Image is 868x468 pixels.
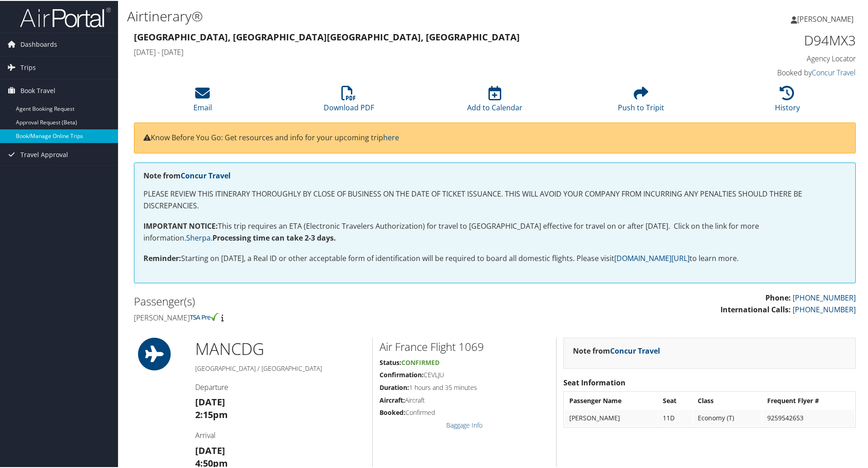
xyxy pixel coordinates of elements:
[134,312,488,322] h4: [PERSON_NAME]
[143,170,231,180] strong: Note from
[20,55,36,78] span: Trips
[143,252,181,262] strong: Reminder:
[195,443,225,456] strong: [DATE]
[565,409,657,425] td: [PERSON_NAME]
[380,369,424,378] strong: Confirmation:
[686,67,856,77] h4: Booked by
[693,392,762,408] th: Class
[143,187,846,211] p: PLEASE REVIEW THIS ITINERARY THOROUGHLY BY CLOSE OF BUSINESS ON THE DATE OF TICKET ISSUANCE. THIS...
[793,292,856,302] a: [PHONE_NUMBER]
[380,357,401,366] strong: Status:
[797,13,853,23] span: [PERSON_NAME]
[195,337,365,360] h1: MAN CDG
[765,292,791,302] strong: Phone:
[380,338,549,354] h2: Air France Flight 1069
[143,252,846,264] p: Starting on [DATE], a Real ID or other acceptable form of identification will be required to boar...
[380,369,549,379] h5: CEVLJU
[383,132,399,142] a: here
[143,220,846,243] p: This trip requires an ETA (Electronic Travelers Authorization) for travel to [GEOGRAPHIC_DATA] ef...
[467,90,523,112] a: Add to Calendar
[618,90,664,112] a: Push to Tripit
[763,392,854,408] th: Frequent Flyer #
[775,90,800,112] a: History
[658,409,692,425] td: 11D
[181,170,231,180] a: Concur Travel
[190,312,219,320] img: tsa-precheck.png
[565,392,657,408] th: Passenger Name
[324,90,374,112] a: Download PDF
[195,395,225,407] strong: [DATE]
[610,345,660,355] a: Concur Travel
[143,131,846,143] p: Know Before You Go: Get resources and info for your upcoming trip
[401,357,439,366] span: Confirmed
[686,53,856,63] h4: Agency Locator
[20,32,57,55] span: Dashboards
[446,420,483,429] a: Baggage Info
[791,5,863,32] a: [PERSON_NAME]
[193,90,212,112] a: Email
[380,382,409,391] strong: Duration:
[212,232,336,242] strong: Processing time can take 2-3 days.
[127,6,617,25] h1: Airtinerary®
[134,293,488,308] h2: Passenger(s)
[380,407,549,416] h5: Confirmed
[658,392,692,408] th: Seat
[134,46,672,56] h4: [DATE] - [DATE]
[763,409,854,425] td: 9259542653
[20,143,68,165] span: Travel Approval
[195,381,365,391] h4: Departure
[812,67,856,77] a: Concur Travel
[380,407,405,416] strong: Booked:
[614,252,690,262] a: [DOMAIN_NAME][URL]
[195,429,365,439] h4: Arrival
[186,232,211,242] a: Sherpa
[720,304,791,314] strong: International Calls:
[380,395,549,404] h5: Aircraft
[693,409,762,425] td: Economy (T)
[20,6,111,27] img: airportal-logo.png
[20,79,55,101] span: Book Travel
[563,377,626,387] strong: Seat Information
[143,220,218,230] strong: IMPORTANT NOTICE:
[195,408,228,420] strong: 2:15pm
[380,395,405,404] strong: Aircraft:
[573,345,660,355] strong: Note from
[380,382,549,391] h5: 1 hours and 35 minutes
[793,304,856,314] a: [PHONE_NUMBER]
[134,30,520,42] strong: [GEOGRAPHIC_DATA], [GEOGRAPHIC_DATA] [GEOGRAPHIC_DATA], [GEOGRAPHIC_DATA]
[686,30,856,49] h1: D94MX3
[195,363,365,372] h5: [GEOGRAPHIC_DATA] / [GEOGRAPHIC_DATA]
